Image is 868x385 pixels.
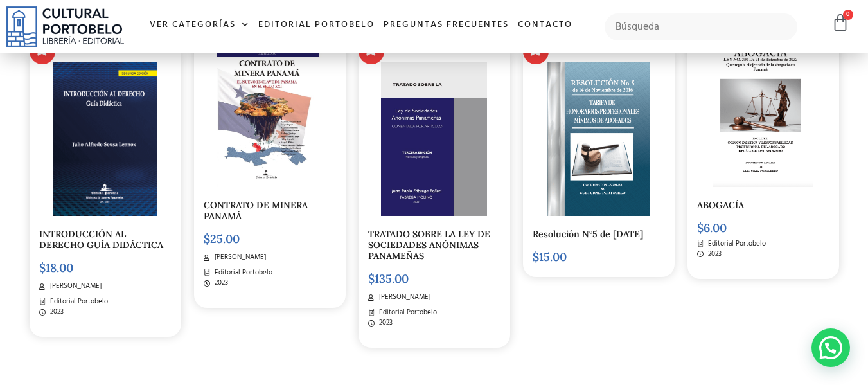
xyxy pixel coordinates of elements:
[697,220,727,235] bdi: 6.00
[39,260,73,275] bdi: 18.00
[204,199,308,222] a: CONTRATO DE MINERA PANAMÁ
[204,231,240,246] bdi: 25.00
[547,62,650,217] img: Captura de Pantalla 2023-01-27 a la(s) 1.20.39 p. m.
[811,328,850,367] div: Contactar por WhatsApp
[368,228,490,262] a: TRATADO SOBRE LA LEY DE SOCIEDADES ANÓNIMAS PANAMEÑAS
[368,271,409,286] bdi: 135.00
[381,62,488,217] img: PORTADA elegida AMAZON._page-0001
[211,267,272,278] span: Editorial Portobelo
[533,249,539,264] span: $
[47,281,102,292] span: [PERSON_NAME]
[145,12,254,39] a: Ver Categorías
[53,62,158,217] img: Captura de Pantalla 2023-06-30 a la(s) 3.09.31 p. m.
[39,228,163,251] a: INTRODUCCIÓN AL DERECHO GUÍA DIDÁCTICA
[513,12,577,39] a: Contacto
[368,271,375,286] span: $
[211,252,266,263] span: [PERSON_NAME]
[831,13,849,32] a: 0
[697,199,744,211] a: ABOGACÍA
[705,238,766,249] span: Editorial Portobelo
[713,33,813,188] img: Captura de Pantalla 2023-07-06 a la(s) 3.07.47 p. m.
[39,260,46,275] span: $
[705,249,722,260] span: 2023
[376,292,430,303] span: [PERSON_NAME]
[843,10,853,20] span: 0
[533,249,567,264] bdi: 15.00
[605,13,798,40] input: Búsqueda
[376,318,393,328] span: 2023
[254,12,379,39] a: Editorial Portobelo
[533,228,643,240] a: Resolución N°5 de [DATE]
[47,307,64,318] span: 2023
[697,220,704,235] span: $
[211,278,228,289] span: 2023
[379,12,513,39] a: Preguntas frecuentes
[47,296,108,307] span: Editorial Portobelo
[217,33,323,188] img: PORTADA FINAL (2)
[376,307,437,318] span: Editorial Portobelo
[204,231,210,246] span: $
